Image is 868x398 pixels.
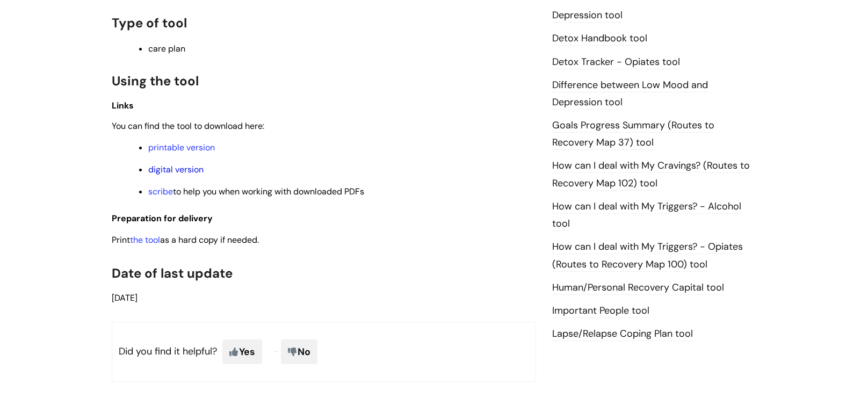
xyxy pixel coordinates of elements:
span: Preparation for delivery [112,213,213,224]
a: Difference between Low Mood and Depression tool [552,78,708,110]
a: the tool [130,234,160,245]
span: Date of last update [112,265,233,281]
a: printable version [148,142,215,153]
span: Links [112,100,134,111]
a: How can I deal with My Cravings? (Routes to Recovery Map 102) tool [552,159,750,190]
a: Depression tool [552,9,623,23]
a: Human/Personal Recovery Capital tool [552,281,724,295]
span: Type of tool [112,15,187,31]
a: Lapse/Relapse Coping Plan tool [552,327,693,341]
a: How can I deal with My Triggers? - Alcohol tool [552,200,741,231]
span: to help you when working with downloaded PDFs [148,186,364,197]
span: Print as a hard copy if needed. [112,234,259,245]
a: Detox Tracker - Opiates tool [552,55,680,69]
span: You can find the tool to download here: [112,120,264,132]
a: Detox Handbook tool [552,32,647,46]
a: scribe [148,186,173,197]
span: [DATE] [112,292,138,303]
span: No [281,339,317,364]
a: Important People tool [552,304,649,318]
p: Did you find it helpful? [112,322,536,382]
span: Using the tool [112,73,199,89]
a: digital version [148,164,204,175]
a: How can I deal with My Triggers? - Opiates (Routes to Recovery Map 100) tool [552,240,743,271]
a: Goals Progress Summary (Routes to Recovery Map 37) tool [552,119,714,150]
span: Yes [222,339,262,364]
span: care plan [148,43,185,54]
